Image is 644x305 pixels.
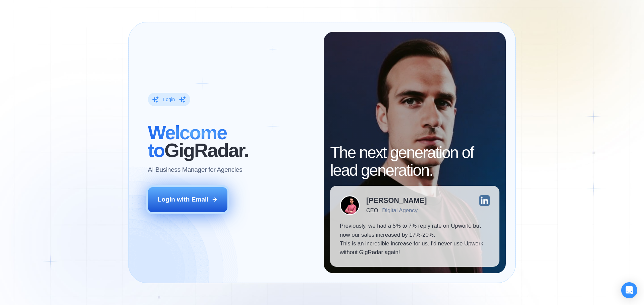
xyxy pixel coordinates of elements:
div: Login with Email [158,195,209,204]
h2: The next generation of lead generation. [330,144,499,179]
div: Open Intercom Messenger [621,282,637,298]
div: CEO [366,207,378,214]
span: Welcome to [148,122,227,161]
div: [PERSON_NAME] [366,197,427,204]
button: Login with Email [148,187,228,212]
div: Digital Agency [382,207,418,214]
p: AI Business Manager for Agencies [148,165,243,174]
h2: ‍ GigRadar. [148,124,314,159]
p: Previously, we had a 5% to 7% reply rate on Upwork, but now our sales increased by 17%-20%. This ... [340,222,490,257]
div: Login [163,96,175,103]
